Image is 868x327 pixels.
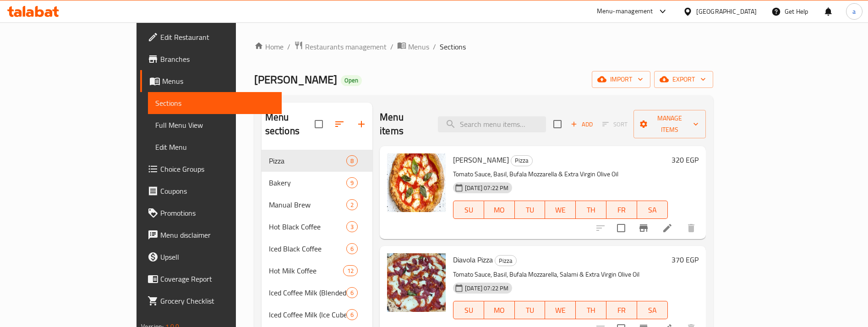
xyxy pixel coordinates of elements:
[140,158,281,180] a: Choice Groups
[579,203,603,217] span: TH
[641,203,664,217] span: SA
[696,6,757,16] div: [GEOGRAPHIC_DATA]
[511,155,533,166] div: Pizza
[346,199,358,210] div: items
[548,114,567,134] span: Select section
[599,74,643,85] span: import
[545,301,576,319] button: WE
[576,301,606,319] button: TH
[160,163,274,174] span: Choice Groups
[488,203,511,217] span: MO
[140,224,281,246] a: Menu disclaimer
[254,69,337,90] span: [PERSON_NAME]
[346,155,358,166] div: items
[852,6,856,16] span: a
[140,26,281,48] a: Edit Restaurant
[440,41,466,52] span: Sections
[262,260,372,282] div: Hot Milk Coffee12
[160,207,274,218] span: Promotions
[347,223,357,231] span: 3
[457,203,480,217] span: SU
[453,301,484,319] button: SU
[262,194,372,216] div: Manual Brew2
[328,113,350,135] span: Sort sections
[262,304,372,326] div: Iced Coffee Milk (Ice Cubes)6
[511,155,532,166] span: Pizza
[341,76,362,84] span: Open
[140,202,281,224] a: Promotions
[262,150,372,172] div: Pizza8
[148,136,281,158] a: Edit Menu
[269,155,346,166] span: Pizza
[262,172,372,194] div: Bakery9
[515,301,546,319] button: TU
[637,201,668,219] button: SA
[269,265,343,276] span: Hot Milk Coffee
[596,117,633,131] span: Select section first
[160,295,274,306] span: Grocery Checklist
[346,221,358,232] div: items
[453,201,484,219] button: SU
[592,71,650,88] button: import
[515,201,546,219] button: TU
[305,41,387,52] span: Restaurants management
[641,113,698,136] span: Manage items
[347,245,357,253] span: 6
[140,48,281,70] a: Branches
[350,113,372,135] button: Add section
[495,256,516,266] span: Pizza
[160,185,274,196] span: Coupons
[269,221,346,232] span: Hot Black Coffee
[637,301,668,319] button: SA
[390,41,393,52] li: /
[160,32,274,43] span: Edit Restaurant
[294,41,387,53] a: Restaurants management
[262,282,372,304] div: Iced Coffee Milk (Blended)6
[140,70,281,92] a: Menus
[148,92,281,114] a: Sections
[671,253,699,266] h6: 370 EGP
[343,265,358,276] div: items
[671,153,699,166] h6: 320 EGP
[155,98,274,109] span: Sections
[484,201,515,219] button: MO
[662,223,673,234] a: Edit menu item
[347,289,357,297] span: 6
[453,269,667,280] p: Tomato Sauce, Basil, Bufala Mozzarella, Salami & Extra Virgin Olive Oil
[576,201,606,219] button: TH
[545,201,576,219] button: WE
[654,71,713,88] button: export
[160,229,274,240] span: Menu disclaimer
[346,287,358,298] div: items
[397,41,429,53] a: Menus
[347,201,357,209] span: 2
[641,304,664,317] span: SA
[433,41,436,52] li: /
[457,304,480,317] span: SU
[269,199,346,210] span: Manual Brew
[346,243,358,254] div: items
[140,246,281,268] a: Upsell
[254,41,713,53] nav: breadcrumb
[162,76,274,87] span: Menus
[633,217,655,239] button: Branch-specific-item
[346,177,358,188] div: items
[380,110,427,138] h2: Menu items
[453,169,667,180] p: Tomato Sauce, Basil, Bufala Mozzarella & Extra Virgin Olive Oil
[160,54,274,65] span: Branches
[484,301,515,319] button: MO
[262,238,372,260] div: Iced Black Coffee6
[611,218,631,238] span: Select to update
[597,6,653,17] div: Menu-management
[140,180,281,202] a: Coupons
[160,251,274,262] span: Upsell
[387,153,446,212] img: Margherita Pizza
[549,304,572,317] span: WE
[265,110,315,138] h2: Menu sections
[155,142,274,153] span: Edit Menu
[269,309,346,320] span: Iced Coffee Milk (Ice Cubes)
[461,184,512,192] span: [DATE] 07:22 PM
[309,114,328,134] span: Select all sections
